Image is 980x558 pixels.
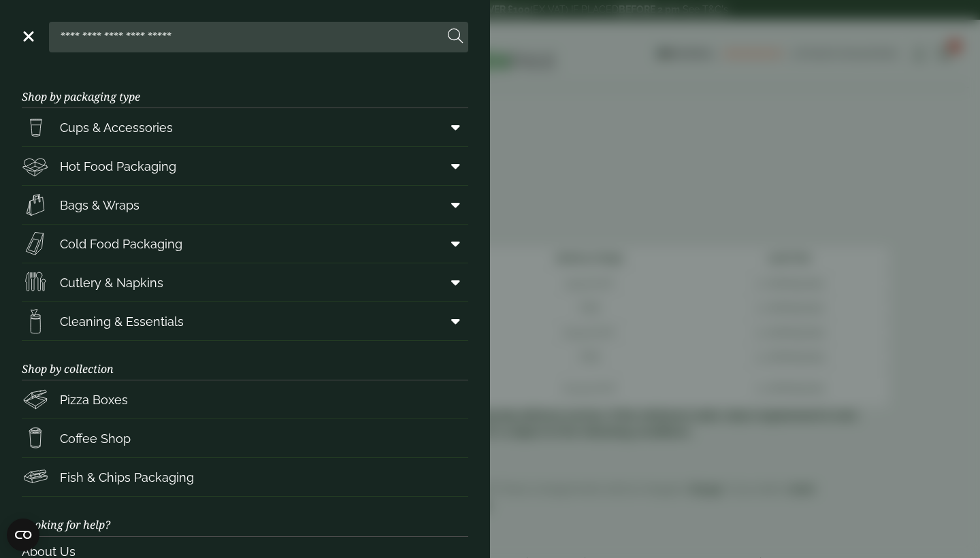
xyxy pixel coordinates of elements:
a: Pizza Boxes [22,380,468,419]
img: Sandwich_box.svg [22,230,49,257]
span: Hot Food Packaging [60,157,176,176]
a: Cutlery & Napkins [22,263,468,301]
span: Fish & Chips Packaging [60,468,194,487]
img: FishNchip_box.svg [22,463,49,491]
a: Fish & Chips Packaging [22,458,468,496]
span: Coffee Shop [60,429,131,448]
img: Paper_carriers.svg [22,191,49,218]
span: Cups & Accessories [60,118,173,137]
a: Cold Food Packaging [22,225,468,263]
a: Cleaning & Essentials [22,302,468,340]
span: Cutlery & Napkins [60,274,163,292]
a: Coffee Shop [22,419,468,457]
a: Cups & Accessories [22,108,468,146]
a: Hot Food Packaging [22,147,468,185]
img: open-wipe.svg [22,308,49,335]
span: Cold Food Packaging [60,235,182,253]
h3: Looking for help? [22,497,468,536]
h3: Shop by collection [22,341,468,380]
span: Cleaning & Essentials [60,312,184,331]
img: HotDrink_paperCup.svg [22,425,49,452]
span: Bags & Wraps [60,196,140,214]
h3: Shop by packaging type [22,69,468,108]
span: Pizza Boxes [60,391,128,409]
a: Bags & Wraps [22,186,468,224]
button: Open CMP widget [7,519,39,551]
img: Deli_box.svg [22,152,49,180]
img: PintNhalf_cup.svg [22,114,49,141]
img: Cutlery.svg [22,269,49,296]
img: Pizza_boxes.svg [22,386,49,413]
